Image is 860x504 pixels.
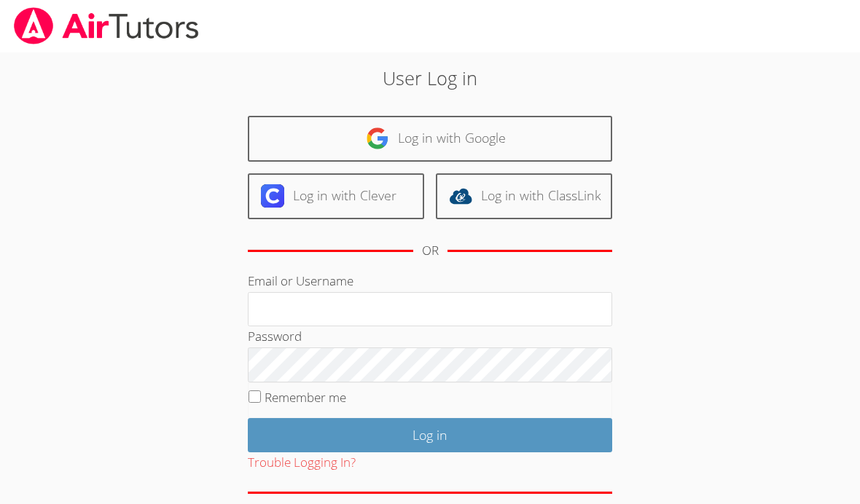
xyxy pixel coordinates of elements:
a: Log in with Clever [248,173,424,219]
img: clever-logo-6eab21bc6e7a338710f1a6ff85c0baf02591cd810cc4098c63d3a4b26e2feb20.svg [261,184,284,208]
img: google-logo-50288ca7cdecda66e5e0955fdab243c47b7ad437acaf1139b6f446037453330a.svg [366,127,389,150]
a: Log in with Google [248,116,612,162]
img: airtutors_banner-c4298cdbf04f3fff15de1276eac7730deb9818008684d7c2e4769d2f7ddbe033.png [12,7,200,44]
h2: User Log in [198,64,662,92]
label: Remember me [265,389,346,406]
label: Email or Username [248,272,353,289]
a: Log in with ClassLink [436,173,612,219]
label: Password [248,328,302,344]
div: OR [422,240,439,261]
button: Trouble Logging In? [248,452,356,473]
input: Log in [248,418,612,452]
img: classlink-logo-d6bb404cc1216ec64c9a2012d9dc4662098be43eaf13dc465df04b49fa7ab582.svg [449,184,472,208]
